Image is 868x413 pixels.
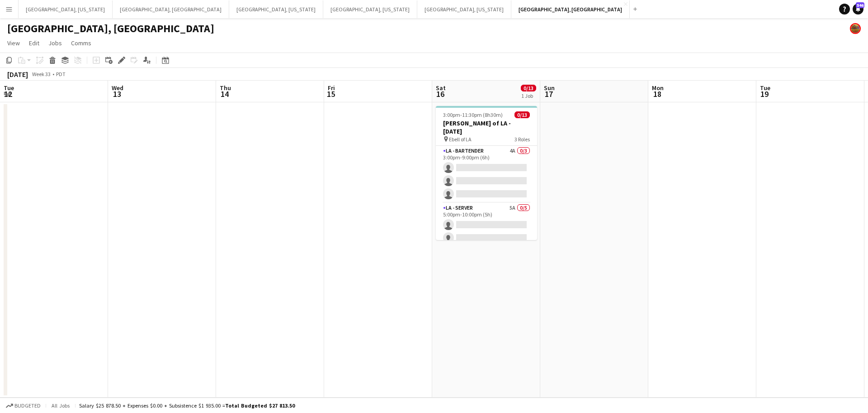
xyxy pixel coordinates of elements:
app-job-card: 3:00pm-11:30pm (8h30m)0/13[PERSON_NAME] of LA - [DATE] Ebell of LA3 RolesLA - Bartender4A0/33:00p... [436,106,537,240]
button: [GEOGRAPHIC_DATA], [US_STATE] [19,0,113,18]
a: 546 [853,4,863,14]
span: Mon [652,84,664,92]
span: Sat [436,84,446,92]
button: [GEOGRAPHIC_DATA], [GEOGRAPHIC_DATA] [113,0,229,18]
a: View [4,37,24,49]
button: Budgeted [5,401,42,411]
span: 16 [434,89,446,99]
button: [GEOGRAPHIC_DATA], [US_STATE] [323,0,417,18]
span: 3:00pm-11:30pm (8h30m) [443,111,503,118]
span: Total Budgeted $27 813.50 [225,402,295,409]
app-card-role: LA - Bartender4A0/33:00pm-9:00pm (6h) [436,146,537,203]
span: 0/13 [514,111,530,118]
span: Thu [220,84,231,92]
span: 0/13 [521,85,536,91]
a: Jobs [45,37,66,49]
span: Budgeted [14,403,41,409]
span: View [7,39,20,47]
span: 18 [651,89,664,99]
span: Edit [29,39,39,47]
div: Salary $25 878.50 + Expenses $0.00 + Subsistence $1 935.00 = [79,402,295,409]
span: All jobs [50,402,71,409]
span: 13 [110,89,123,99]
span: 14 [218,89,231,99]
a: Edit [25,37,43,49]
span: Fri [328,84,335,92]
span: Jobs [48,39,62,47]
span: 546 [856,2,864,8]
div: PDT [56,71,66,77]
button: [GEOGRAPHIC_DATA], [US_STATE] [229,0,323,18]
h3: [PERSON_NAME] of LA - [DATE] [436,119,537,135]
span: Week 33 [30,71,52,77]
button: [GEOGRAPHIC_DATA], [GEOGRAPHIC_DATA] [511,0,630,18]
button: [GEOGRAPHIC_DATA], [US_STATE] [417,0,511,18]
a: Comms [67,37,95,49]
h1: [GEOGRAPHIC_DATA], [GEOGRAPHIC_DATA] [7,22,214,35]
span: Comms [71,39,91,47]
app-user-avatar: Rollin Hero [850,23,861,34]
div: 1 Job [521,92,536,99]
span: Wed [112,84,123,92]
div: [DATE] [7,70,28,79]
span: Sun [544,84,555,92]
span: 19 [759,89,770,99]
span: 15 [326,89,335,99]
span: Ebell of LA [449,136,472,143]
span: 12 [2,89,14,99]
span: 3 Roles [514,136,530,143]
span: Tue [4,84,14,92]
span: 17 [542,89,555,99]
span: Tue [760,84,770,92]
app-card-role: LA - Server5A0/55:00pm-10:00pm (5h) [436,203,537,286]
